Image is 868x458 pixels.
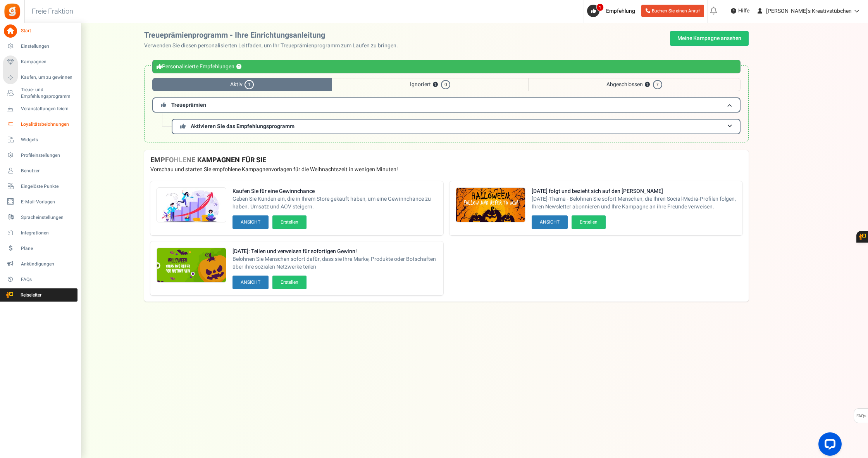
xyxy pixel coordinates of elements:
[232,255,437,271] span: Belohnen Sie Menschen sofort dafür, dass sie Ihre Marke, Produkte oder Botschaften über ihre sozi...
[3,40,77,53] a: Einstellungen
[21,183,75,190] span: Eingelöste Punkte
[21,28,75,34] span: Start
[528,78,741,91] span: Abgeschlossen
[21,137,75,143] span: Widgets
[456,188,525,223] img: Empfohlene Kampagnen
[645,82,650,87] button: ?
[3,164,77,177] a: Benutzer
[3,133,77,146] a: Widgets
[653,80,662,89] span: 7
[21,276,75,283] span: FAQs
[157,248,226,283] img: Empfohlene Kampagnen
[587,5,638,17] a: 1 Empfehlung
[150,156,742,164] h4: EMPFOHLENE KAMPAGNEN FÜR SIE
[157,188,226,223] img: Empfohlene Kampagnen
[572,215,606,229] button: Erstellen
[21,43,75,50] span: Einstellungen
[3,195,77,208] a: E-Mail-Vorlagen
[21,87,77,100] span: Treue- und Empfehlungsprogramm
[21,199,75,205] span: E-Mail-Vorlagen
[3,273,77,286] a: FAQs
[21,106,75,112] span: Veranstaltungen feiern
[171,101,206,109] span: Treueprämien
[21,74,75,81] span: Kaufen, um zu gewinnen
[272,276,307,289] button: Erstellen
[606,7,635,15] span: Empfehlung
[21,261,75,267] span: Ankündigungen
[856,409,866,423] span: FAQs
[3,56,77,69] a: Kampagnen
[3,118,77,131] a: Loyalitätsbelohnungen
[641,5,704,17] a: Buchen Sie einen Anruf
[728,5,753,17] a: Hilfe
[3,292,58,298] span: Reiseleiter
[21,245,75,252] span: Pläne
[232,195,437,211] span: Geben Sie Kunden ein, die in Ihrem Store gekauft haben, um eine Gewinnchance zu haben. Umsatz und...
[3,180,77,193] a: Eingelöste Punkte
[433,82,438,87] button: ?
[21,121,75,128] span: Loyalitätsbelohnungen
[766,7,852,15] span: [PERSON_NAME]'s Kreativstübchen
[152,60,741,73] div: Personalisierte Empfehlungen
[3,24,77,38] a: Start
[532,195,736,211] span: [DATE]-Thema - Belohnen Sie sofort Menschen, die Ihren Social-Media-Profilen folgen, Ihren Newsle...
[670,31,749,46] a: Meine Kampagne ansehen
[21,152,75,159] span: Profileinstellungen
[3,257,77,271] a: Ankündigungen
[332,78,528,91] span: Ignoriert
[144,42,404,50] p: Verwenden Sie diesen personalisierten Leitfaden, um Ihr Treueprämienprogramm zum Laufen zu bringen.
[3,3,21,20] img: Freie Fraktion
[3,242,77,255] a: Pläne
[232,276,269,289] button: ANSICHT
[21,214,75,221] span: Spracheinstellungen
[21,168,75,174] span: Benutzer
[441,80,450,89] span: 0
[272,215,307,229] button: Erstellen
[245,80,254,89] span: 1
[736,7,749,15] span: Hilfe
[191,122,294,130] span: Aktivieren Sie das Empfehlungsprogramm
[3,149,77,162] a: Profileinstellungen
[152,78,332,91] span: Aktiv
[3,87,77,100] a: Treue- und Empfehlungsprogramm
[23,4,82,19] h3: Freie Fraktion
[232,215,269,229] button: ANSICHT
[232,248,437,255] strong: [DATE]: Teilen und verweisen für sofortigen Gewinn!
[532,215,568,229] button: ANSICHT
[144,31,404,40] h2: Treueprämienprogramm - Ihre Einrichtungsanleitung
[21,230,75,236] span: Integrationen
[596,3,604,11] span: 1
[232,187,437,195] strong: Kaufen Sie für eine Gewinnchance
[3,71,77,84] a: Kaufen, um zu gewinnen
[532,187,736,195] strong: [DATE] folgt und bezieht sich auf den [PERSON_NAME]
[3,102,77,115] a: Veranstaltungen feiern
[3,211,77,224] a: Spracheinstellungen
[236,64,241,69] button: ?
[150,166,742,173] p: Vorschau und starten Sie empfohlene Kampagnenvorlagen für die Weihnachtszeit in wenigen Minuten!
[21,59,75,65] span: Kampagnen
[3,226,77,239] a: Integrationen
